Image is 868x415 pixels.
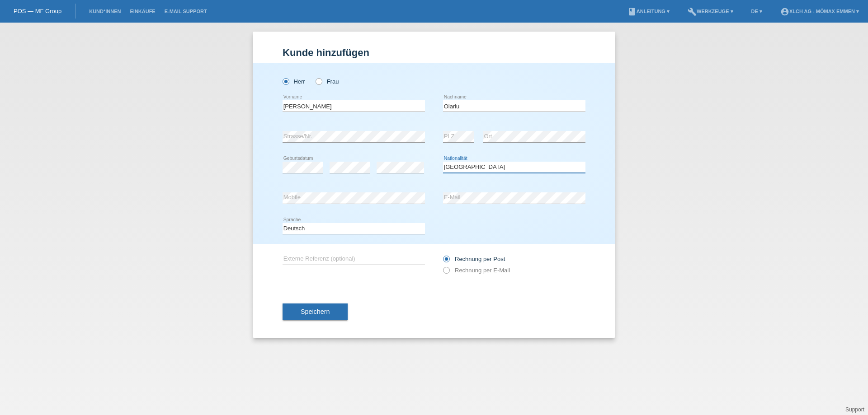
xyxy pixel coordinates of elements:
[443,267,449,278] input: Rechnung per E-Mail
[283,78,305,85] label: Herr
[443,256,449,267] input: Rechnung per Post
[125,9,160,14] a: Einkäufe
[85,9,125,14] a: Kund*innen
[283,78,288,84] input: Herr
[283,47,585,58] h1: Kunde hinzufügen
[160,9,212,14] a: E-Mail Support
[688,7,697,16] i: build
[747,9,767,14] a: DE ▾
[301,308,330,315] span: Speichern
[683,9,738,14] a: buildWerkzeuge ▾
[283,303,348,321] button: Speichern
[776,9,863,14] a: account_circleXLCH AG - Mömax Emmen ▾
[316,78,339,85] label: Frau
[316,78,321,84] input: Frau
[627,7,637,16] i: book
[845,406,864,413] a: Support
[14,8,61,14] a: POS — MF Group
[780,7,789,16] i: account_circle
[443,267,510,274] label: Rechnung per E-Mail
[443,256,505,262] label: Rechnung per Post
[623,9,674,14] a: bookAnleitung ▾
